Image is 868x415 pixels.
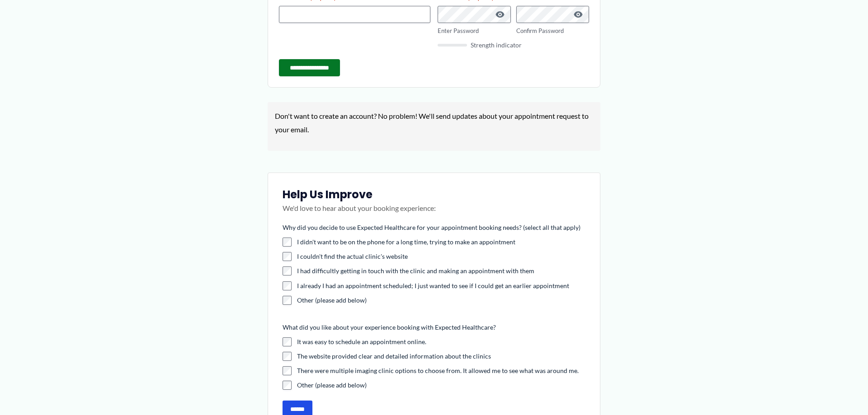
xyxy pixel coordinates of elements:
label: There were multiple imaging clinic options to choose from. It allowed me to see what was around me. [297,366,585,375]
legend: Why did you decide to use Expected Healthcare for your appointment booking needs? (select all tha... [283,223,580,232]
p: We'd love to hear about your booking experience: [283,201,585,224]
button: Show Password [573,9,584,20]
label: Other (please add below) [297,296,585,305]
label: I didn't want to be on the phone for a long time, trying to make an appointment [297,238,585,247]
label: The website provided clear and detailed information about the clinics [297,352,585,361]
h3: Help Us Improve [283,187,585,201]
div: Strength indicator [438,42,589,48]
label: I couldn't find the actual clinic's website [297,252,585,261]
label: Confirm Password [516,27,590,35]
legend: What did you like about your experience booking with Expected Healthcare? [283,323,496,332]
label: Other (please add below) [297,381,585,390]
p: Don't want to create an account? No problem! We'll send updates about your appointment request to... [275,109,593,136]
label: I already I had an appointment scheduled; I just wanted to see if I could get an earlier appointment [297,281,585,290]
label: I had difficultly getting in touch with the clinic and making an appointment with them [297,266,585,275]
button: Show Password [495,9,505,20]
label: Enter Password [438,27,511,35]
label: It was easy to schedule an appointment online. [297,337,585,346]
